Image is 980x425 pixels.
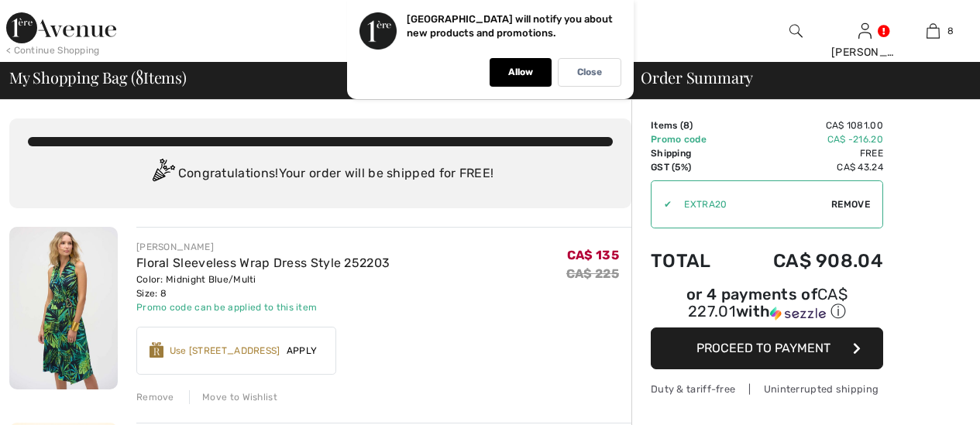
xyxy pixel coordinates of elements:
div: or 4 payments ofCA$ 227.01withSezzle Click to learn more about Sezzle [651,287,883,327]
img: 1ère Avenue [6,12,116,43]
span: My Shopping Bag ( Items) [9,70,187,85]
iframe: Opens a widget where you can chat to one of our agents [882,379,965,417]
span: Remove [831,197,870,211]
s: CA$ 225 [566,266,619,281]
span: Proceed to Payment [696,341,830,355]
span: Apply [280,344,324,358]
a: Floral Sleeveless Wrap Dress Style 252203 [136,255,390,270]
td: Total [651,235,733,287]
td: Items ( ) [651,118,733,132]
div: Remove [136,390,174,404]
td: GST (5%) [651,160,733,174]
td: CA$ -216.20 [733,132,883,146]
img: Floral Sleeveless Wrap Dress Style 252203 [9,227,118,389]
span: CA$ 135 [567,248,619,262]
a: 8 [899,22,967,40]
img: search the website [789,22,803,40]
div: Order Summary [622,70,971,85]
div: or 4 payments of with [651,287,883,322]
a: Sign In [858,23,872,38]
div: [PERSON_NAME] [831,44,899,60]
td: Promo code [651,132,733,146]
td: Shipping [651,146,733,160]
p: Allow [508,67,533,78]
img: My Info [858,22,872,40]
td: Free [733,146,883,160]
div: Move to Wishlist [189,390,277,404]
div: Duty & tariff-free | Uninterrupted shipping [651,382,883,396]
img: My Bag [927,22,940,40]
td: CA$ 43.24 [733,160,883,174]
div: [PERSON_NAME] [136,240,390,254]
div: < Continue Shopping [6,43,100,57]
td: CA$ 1081.00 [733,118,883,132]
div: Color: Midnight Blue/Multi Size: 8 [136,272,390,300]
span: 8 [136,66,143,86]
span: 8 [947,24,954,38]
input: Promo code [672,181,831,228]
img: Congratulation2.svg [147,159,178,190]
img: Reward-Logo.svg [150,342,163,358]
div: Congratulations! Your order will be shipped for FREE! [28,159,613,190]
span: CA$ 227.01 [688,285,848,320]
img: Sezzle [770,307,826,320]
p: Close [577,67,602,78]
span: 8 [683,120,689,131]
td: CA$ 908.04 [733,235,883,287]
div: Promo code can be applied to this item [136,300,390,314]
div: Use [STREET_ADDRESS] [170,344,280,358]
button: Proceed to Payment [651,327,883,369]
div: ✔ [652,197,672,211]
p: [GEOGRAPHIC_DATA] will notify you about new products and promotions. [407,13,613,39]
